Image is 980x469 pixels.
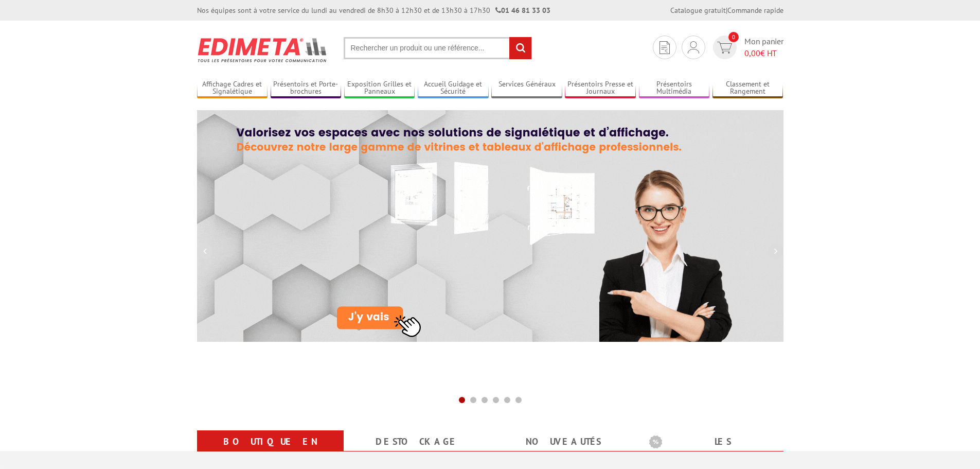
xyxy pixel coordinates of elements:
[728,32,739,42] span: 0
[271,80,342,97] a: Présentoirs et Porte-brochures
[197,80,268,97] a: Affichage Cadres et Signalétique
[356,432,478,451] a: Destockage
[712,80,783,97] a: Classement et Rangement
[744,48,760,58] span: 0,00
[197,31,328,69] img: Présentoir, panneau, stand - Edimeta - PLV, affichage, mobilier bureau, entreprise
[688,41,699,54] img: devis rapide
[670,5,783,15] div: |
[710,36,783,59] a: devis rapide 0 Mon panier 0,00€ HT
[649,432,778,453] b: Les promotions
[491,80,562,97] a: Services Généraux
[197,5,550,15] div: Nos équipes sont à votre service du lundi au vendredi de 8h30 à 12h30 et de 13h30 à 17h30
[660,41,670,54] img: devis rapide
[744,36,783,59] span: Mon panier
[717,42,732,54] img: devis rapide
[727,6,783,15] a: Commande rapide
[670,6,726,15] a: Catalogue gratuit
[344,37,532,59] input: Rechercher un produit ou une référence...
[503,432,625,451] a: nouveautés
[639,80,710,97] a: Présentoirs Multimédia
[509,37,531,59] input: rechercher
[565,80,636,97] a: Présentoirs Presse et Journaux
[418,80,489,97] a: Accueil Guidage et Sécurité
[744,47,783,59] span: € HT
[344,80,415,97] a: Exposition Grilles et Panneaux
[495,6,550,15] strong: 01 46 81 33 03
